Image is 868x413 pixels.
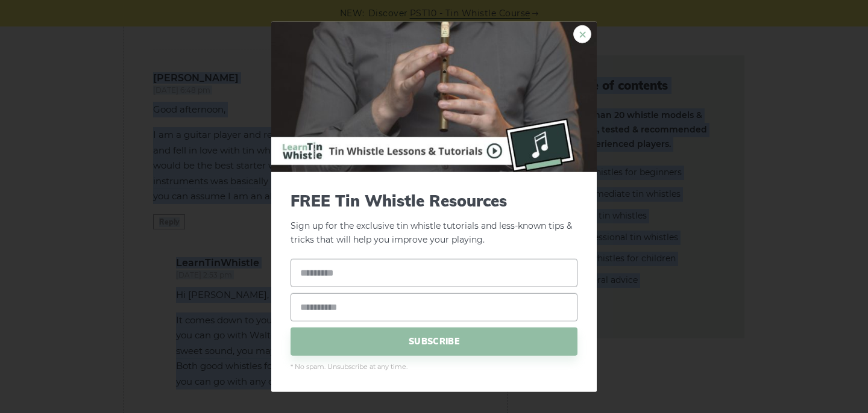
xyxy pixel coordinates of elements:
span: * No spam. Unsubscribe at any time. [291,361,577,372]
span: SUBSCRIBE [291,327,577,355]
span: FREE Tin Whistle Resources [291,191,577,210]
img: Tin Whistle Buying Guide Preview [271,22,597,172]
a: × [573,25,591,43]
p: Sign up for the exclusive tin whistle tutorials and less-known tips & tricks that will help you i... [291,191,577,247]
